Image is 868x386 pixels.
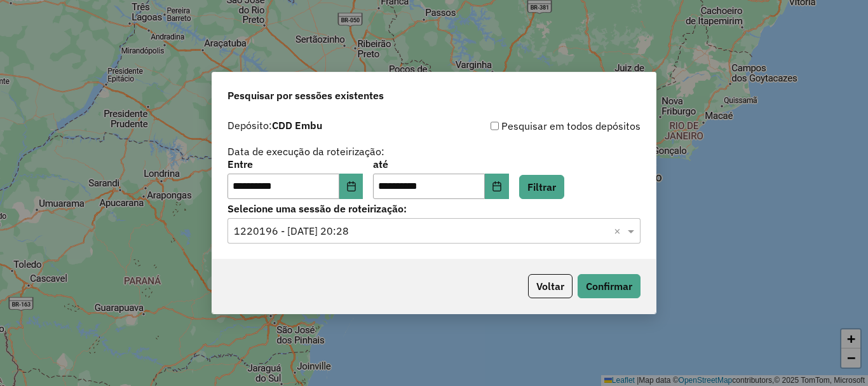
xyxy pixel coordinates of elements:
[339,174,363,199] button: Choose Date
[227,118,322,133] label: Depósito:
[373,156,508,172] label: até
[227,88,384,103] span: Pesquisar por sessões existentes
[578,274,641,298] button: Confirmar
[485,174,509,199] button: Choose Date
[528,274,573,298] button: Voltar
[614,223,625,238] span: Clear all
[227,144,384,159] label: Data de execução da roteirização:
[227,156,363,172] label: Entre
[519,175,564,199] button: Filtrar
[434,118,641,134] div: Pesquisar em todos depósitos
[227,201,641,216] label: Selecione uma sessão de roteirização:
[272,119,322,132] strong: CDD Embu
